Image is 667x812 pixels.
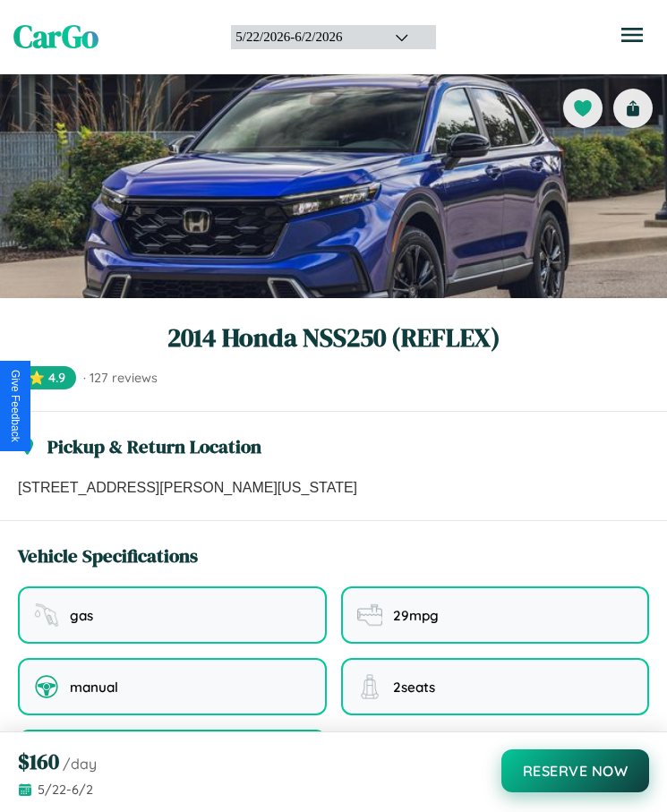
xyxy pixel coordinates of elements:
[235,30,372,45] div: 5 / 22 / 2026 - 6 / 2 / 2026
[34,603,59,628] img: fuel type
[18,366,76,389] span: ⭐ 4.9
[18,747,59,776] span: $ 160
[393,679,435,696] span: 2 seats
[70,607,93,624] span: gas
[63,755,97,773] span: /day
[501,749,650,792] button: Reserve Now
[18,320,649,355] h1: 2014 Honda NSS250 (REFLEX)
[13,15,98,58] span: CarGo
[18,477,649,499] p: [STREET_ADDRESS][PERSON_NAME][US_STATE]
[83,370,158,386] span: · 127 reviews
[47,433,261,459] h3: Pickup & Return Location
[9,370,21,442] div: Give Feedback
[357,603,382,628] img: fuel efficiency
[357,674,382,699] img: seating
[38,782,93,798] span: 5 / 22 - 6 / 2
[70,679,118,696] span: manual
[18,543,198,568] h3: Vehicle Specifications
[393,607,439,624] span: 29 mpg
